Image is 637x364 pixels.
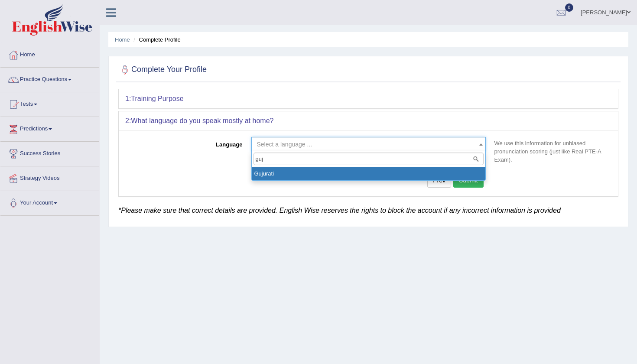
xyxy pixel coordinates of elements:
[118,207,561,214] em: *Please make sure that correct details are provided. English Wise reserves the rights to block th...
[0,117,99,139] a: Predictions
[0,191,99,213] a: Your Account
[131,117,273,124] b: What language do you speak mostly at home?
[0,142,99,163] a: Success Stories
[257,141,312,148] span: Select a language ...
[119,89,618,108] div: 1:
[0,166,99,188] a: Strategy Videos
[131,95,183,102] b: Training Purpose
[119,111,618,130] div: 2:
[131,36,180,44] li: Complete Profile
[565,3,574,12] span: 0
[252,167,485,180] li: Gujurati
[490,139,612,164] p: We use this information for unbiased pronunciation scoring (just like Real PTE-A Exam).
[0,92,99,114] a: Tests
[118,63,207,76] h2: Complete Your Profile
[125,137,247,149] label: Language
[0,43,99,65] a: Home
[0,68,99,89] a: Practice Questions
[115,36,130,43] a: Home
